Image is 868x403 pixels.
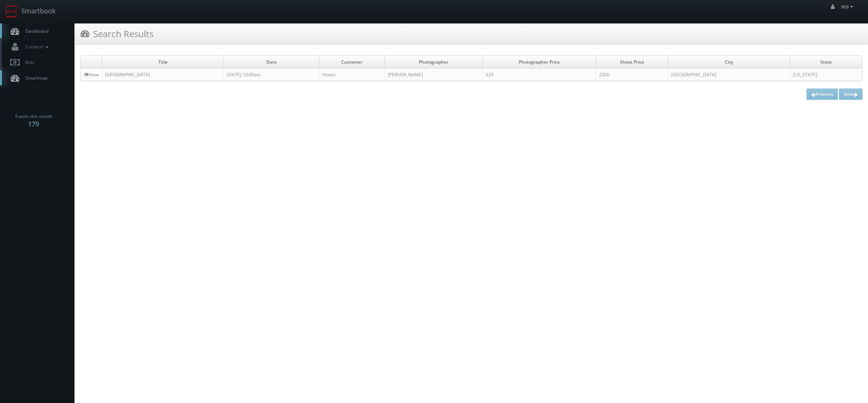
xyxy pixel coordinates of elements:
[84,71,99,78] a: View
[224,68,319,81] td: [DATE] 10:00am
[596,56,668,68] td: Shoot Price
[483,56,596,68] td: Photographer Price
[22,44,50,50] span: Contacts
[384,56,482,68] td: Photographer
[6,6,18,17] img: smartbook-logo.png
[22,59,34,65] span: Bids
[319,68,384,81] td: Hotels
[224,56,319,68] td: Date
[80,27,153,40] h3: Search Results
[22,28,48,34] span: Dashboard
[28,119,39,128] strong: 179
[841,4,855,10] span: Will
[483,68,596,81] td: 625
[22,75,47,81] span: Smartmap
[668,68,790,81] td: [GEOGRAPHIC_DATA]
[790,56,862,68] td: State
[15,113,52,120] span: Events this month
[668,56,790,68] td: City
[596,68,668,81] td: 2300
[105,71,150,78] a: [GEOGRAPHIC_DATA]
[790,68,862,81] td: [US_STATE]
[384,68,482,81] td: [PERSON_NAME]
[102,56,224,68] td: Title
[319,56,384,68] td: Customer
